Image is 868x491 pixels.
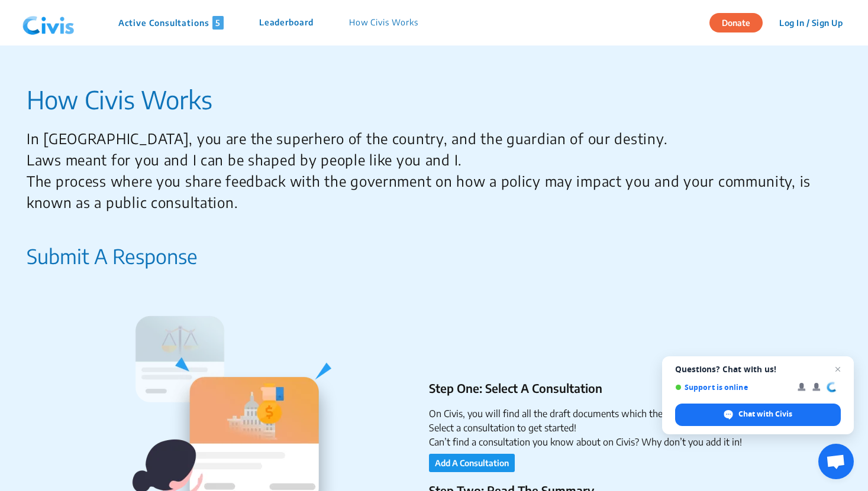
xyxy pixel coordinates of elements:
[831,362,845,376] span: Close chat
[429,407,832,435] li: On Civis, you will find all the draft documents which the Government wants your feedback on. Sele...
[18,5,79,41] img: navlogo.png
[429,435,832,449] li: Can’t find a consultation you know about on Civis? Why don’t you add it in!
[675,404,841,426] div: Chat with Civis
[709,13,763,32] button: Donate
[349,16,418,30] p: How Civis Works
[738,409,792,420] span: Chat with Civis
[772,14,850,32] button: Log In / Sign Up
[118,16,224,30] p: Active Consultations
[259,16,314,30] p: Leaderboard
[429,379,832,397] p: Step One: Select A Consultation
[709,16,772,28] a: Donate
[675,383,789,392] span: Support is online
[818,444,854,479] div: Open chat
[429,454,515,472] button: Add A Consultation
[27,241,198,271] p: Submit A Response
[27,81,832,118] p: How Civis Works
[212,16,224,30] span: 5
[27,128,832,213] p: In [GEOGRAPHIC_DATA], you are the superhero of the country, and the guardian of our destiny. Laws...
[675,365,841,374] span: Questions? Chat with us!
